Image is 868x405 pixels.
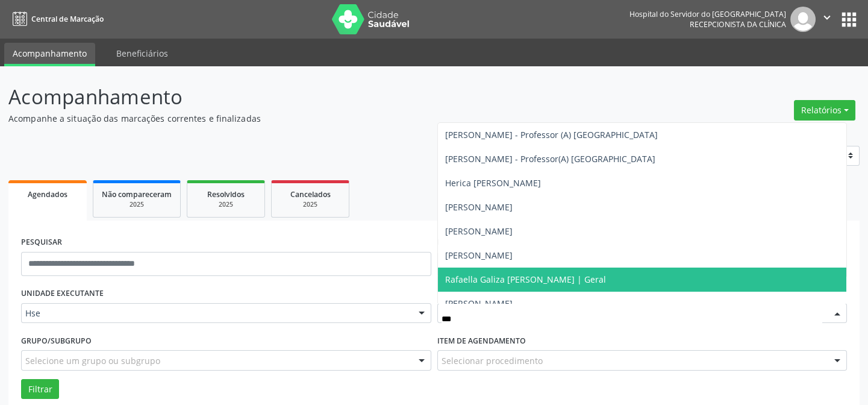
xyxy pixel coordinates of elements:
span: Selecione um grupo ou subgrupo [25,354,160,367]
p: Acompanhe a situação das marcações correntes e finalizadas [8,112,604,125]
p: Acompanhamento [8,82,604,112]
button:  [816,7,838,32]
label: Grupo/Subgrupo [21,331,92,350]
span: [PERSON_NAME] - Professor (A) [GEOGRAPHIC_DATA] [445,129,658,140]
span: [PERSON_NAME] - Professor(A) [GEOGRAPHIC_DATA] [445,153,655,165]
span: Resolvidos [207,189,245,199]
span: [PERSON_NAME] [445,201,513,213]
label: PESQUISAR [21,233,62,252]
div: 2025 [196,200,256,209]
span: Selecionar procedimento [442,354,543,367]
button: Filtrar [21,379,59,400]
div: 2025 [102,200,172,209]
label: UNIDADE EXECUTANTE [21,284,104,303]
button: apps [838,9,860,30]
span: Cancelados [290,189,331,199]
span: Recepcionista da clínica [690,19,786,30]
span: Hse [25,307,407,319]
span: Herica [PERSON_NAME] [445,177,541,189]
span: [PERSON_NAME] [445,225,513,237]
a: Beneficiários [108,43,176,64]
span: [PERSON_NAME] [445,298,513,309]
span: [PERSON_NAME] [445,250,513,261]
button: Relatórios [794,100,855,121]
div: 2025 [280,200,340,209]
div: Hospital do Servidor do [GEOGRAPHIC_DATA] [629,9,786,19]
span: Agendados [28,189,67,199]
span: Não compareceram [102,189,172,199]
a: Acompanhamento [4,43,95,66]
a: Central de Marcação [8,9,104,29]
span: Central de Marcação [31,14,104,24]
span: Rafaella Galiza [PERSON_NAME] | Geral [445,274,606,285]
i:  [820,11,834,24]
img: img [790,7,816,32]
label: Item de agendamento [437,331,526,350]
